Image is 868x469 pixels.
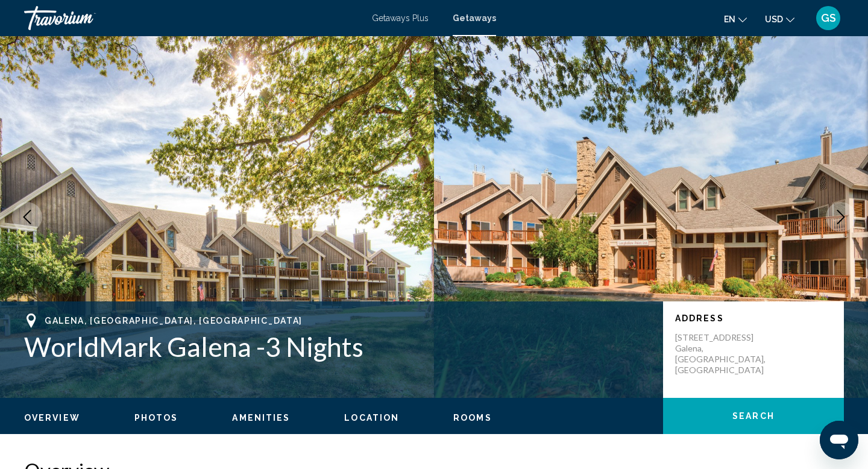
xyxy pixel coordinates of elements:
[232,412,290,423] button: Amenities
[12,202,42,232] button: Previous image
[24,6,360,30] a: Travorium
[372,13,429,23] a: Getaways Plus
[453,13,496,23] a: Getaways
[675,313,832,323] p: Address
[826,202,856,232] button: Next image
[724,10,747,28] button: Change language
[765,10,794,28] button: Change currency
[24,331,651,362] h1: WorldMark Galena -3 Nights
[675,332,772,376] p: [STREET_ADDRESS] Galena, [GEOGRAPHIC_DATA], [GEOGRAPHIC_DATA]
[24,412,80,423] button: Overview
[45,316,303,326] span: Galena, [GEOGRAPHIC_DATA], [GEOGRAPHIC_DATA]
[724,14,735,24] span: en
[453,412,492,423] button: Rooms
[813,5,844,31] button: User Menu
[821,12,836,24] span: GS
[732,412,775,421] span: Search
[663,398,844,434] button: Search
[765,14,783,24] span: USD
[134,412,178,423] button: Photos
[820,421,858,459] iframe: Кнопка запуска окна обмена сообщениями
[344,412,399,423] button: Location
